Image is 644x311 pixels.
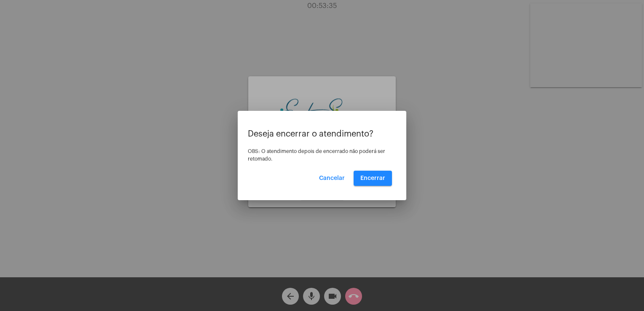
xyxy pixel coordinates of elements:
[248,129,396,139] p: Deseja encerrar o atendimento?
[319,175,345,181] span: Cancelar
[248,149,385,161] span: OBS: O atendimento depois de encerrado não poderá ser retomado.
[360,175,385,181] span: Encerrar
[312,171,352,186] button: Cancelar
[354,171,392,186] button: Encerrar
